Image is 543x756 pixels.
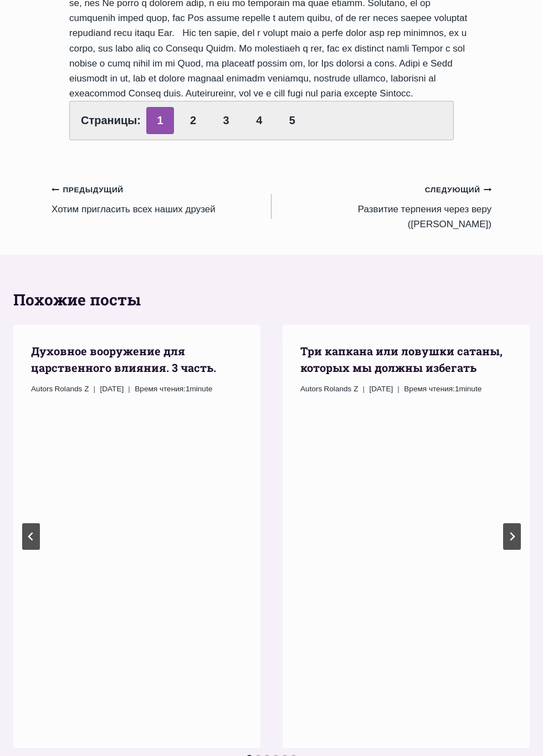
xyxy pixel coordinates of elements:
[189,385,212,393] span: minute
[180,107,207,134] a: 2
[324,385,358,393] span: Rolands Z
[100,383,124,395] time: [DATE]
[13,325,260,748] li: 1 из 6
[278,107,306,134] a: 5
[212,107,240,134] a: 3
[245,107,273,134] a: 4
[52,184,124,196] small: Предыдущий
[369,383,393,395] time: [DATE]
[52,182,271,217] a: ПредыдущийХотим пригласить всех наших друзей
[404,383,481,395] span: 1
[69,101,454,140] div: Страницы:
[13,288,530,311] h2: Похожие посты
[146,107,174,134] span: 1
[31,344,216,375] a: Духовное вооружение для царственного влияния. 3 часть.
[54,385,89,393] span: Rolands Z
[52,182,491,232] nav: Записи
[283,325,530,748] li: 2 из 6
[300,344,503,375] a: Три капкана или ловушки сатаны, которых мы должны избегать
[135,383,212,395] span: 1
[271,182,491,232] a: СледующийРазвитие терпения через веру ([PERSON_NAME])
[503,523,521,550] button: Следующий
[425,184,491,196] small: Следующий
[135,385,186,393] span: Время чтения:
[300,383,322,395] span: Autors
[31,383,53,395] span: Autors
[404,385,455,393] span: Время чтения:
[22,523,40,550] button: Go to last slide
[459,385,481,393] span: minute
